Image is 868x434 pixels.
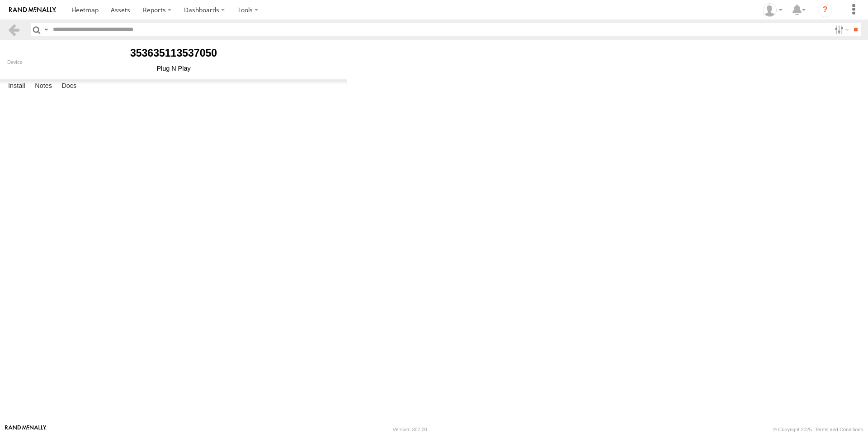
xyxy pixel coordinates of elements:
label: Docs [57,80,81,92]
img: rand-logo.svg [9,7,56,13]
a: Terms and Conditions [815,427,863,432]
label: Notes [30,80,57,92]
div: Device [7,59,340,65]
div: © Copyright 2025 - [773,427,863,432]
a: Visit our Website [5,425,47,434]
div: Version: 307.00 [393,427,427,432]
a: Back to previous Page [7,23,20,36]
i: ? [818,3,832,17]
label: Search Query [42,23,50,36]
label: Install [4,80,30,92]
label: Search Filter Options [831,23,850,36]
div: Danielle Humble [759,3,786,17]
div: Plug N Play [7,65,340,72]
b: 353635113537050 [130,47,217,59]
